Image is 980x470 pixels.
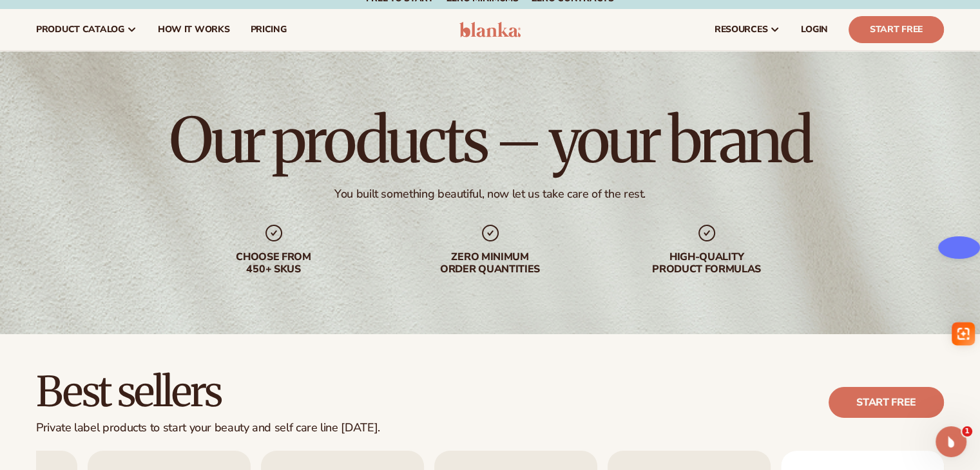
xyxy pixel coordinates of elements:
a: How It Works [148,9,240,50]
span: How It Works [158,24,230,35]
img: logo [459,22,521,37]
a: product catalog [26,9,148,50]
div: Zero minimum order quantities [408,251,573,276]
h1: Our products – your brand [169,109,811,171]
span: LOGIN [801,24,828,35]
div: Private label products to start your beauty and self care line [DATE]. [36,421,380,435]
h2: Best sellers [36,370,380,413]
span: 1 [962,426,972,437]
a: Start free [829,387,944,418]
div: You built something beautiful, now let us take care of the rest. [334,187,646,202]
a: LOGIN [791,9,838,50]
span: pricing [250,24,286,35]
a: resources [704,9,791,50]
div: High-quality product formulas [624,251,789,276]
iframe: Intercom live chat [936,426,966,457]
a: Start Free [849,16,944,43]
span: resources [715,24,767,35]
a: pricing [240,9,296,50]
span: product catalog [36,24,124,35]
div: Choose from 450+ Skus [191,251,356,276]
